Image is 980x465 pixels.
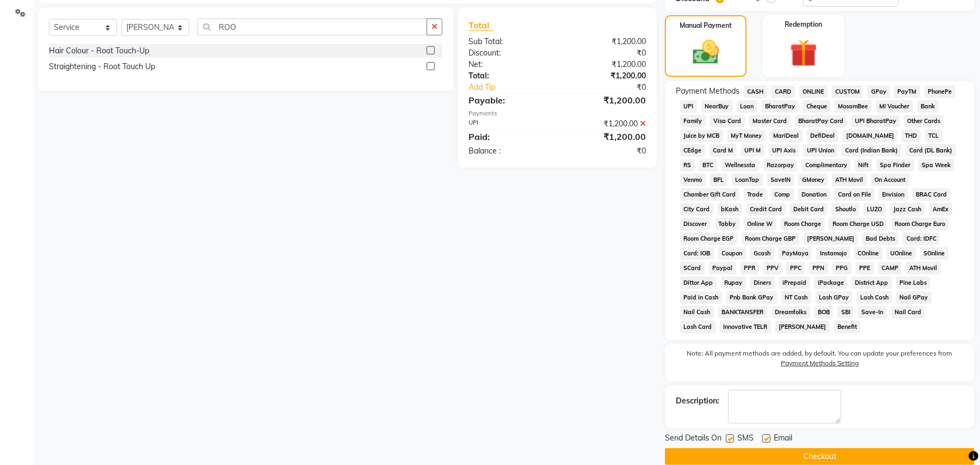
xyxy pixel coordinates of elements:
span: Bank [917,100,939,113]
span: Card M [710,144,737,157]
span: ONLINE [799,85,828,98]
span: CARD [772,85,795,98]
span: UPI Axis [769,144,799,157]
span: Room Charge EGP [680,233,737,245]
span: SMS [737,432,754,446]
span: Razorpay [763,159,798,172]
span: PPV [763,262,782,274]
span: Dreamfolks [772,306,810,319]
span: Diners [750,277,775,289]
div: UPI [460,118,557,130]
span: Donation [798,188,830,201]
span: iPackage [814,277,847,289]
span: Rupay [721,277,746,289]
span: Payment Methods [676,85,739,97]
span: LoanTap [732,174,763,186]
span: Paid in Cash [680,291,722,304]
span: bKash [718,203,742,216]
div: ₹1,200.00 [557,130,654,143]
span: Nift [855,159,872,172]
span: Nail Card [891,306,925,319]
span: Spa Finder [877,159,914,172]
span: Instamojo [816,247,850,260]
span: CUSTOM [832,85,864,98]
span: LUZO [864,203,886,216]
span: Room Charge GBP [742,233,799,245]
span: MI Voucher [876,100,913,113]
span: PhonePe [924,85,956,98]
div: Hair Colour - Root Touch-Up [49,45,149,57]
span: CASH [744,85,767,98]
span: BTC [699,159,717,172]
div: Balance : [460,145,557,157]
div: ₹1,200.00 [557,70,654,82]
span: Send Details On [665,432,722,446]
span: Juice by MCB [680,130,723,142]
span: Card: IDFC [903,233,940,245]
span: SCard [680,262,705,274]
div: Total: [460,70,557,82]
span: Room Charge USD [829,218,887,230]
div: ₹0 [557,145,654,157]
span: Complimentary [802,159,850,172]
span: PPN [809,262,828,274]
span: Envision [879,188,908,201]
label: Manual Payment [680,21,732,30]
span: Benefit [834,321,861,333]
span: NT Cash [781,291,811,304]
span: BFL [710,174,728,186]
span: Venmo [680,174,706,186]
span: Spa Week [919,159,954,172]
span: Room Charge Euro [891,218,949,230]
span: Lash Card [680,321,716,333]
span: PPE [856,262,874,274]
span: Gcash [750,247,774,260]
span: Shoutlo [831,203,859,216]
span: Card on File [834,188,874,201]
div: ₹1,200.00 [557,36,654,47]
span: RS [680,159,695,172]
span: BharatPay Card [795,115,847,127]
span: BOB [815,306,834,319]
span: On Account [871,174,909,186]
span: THD [902,130,921,142]
span: ATH Movil [832,174,867,186]
span: Save-In [858,306,887,319]
span: Dittor App [680,277,717,289]
div: Payable: [460,94,557,107]
span: Chamber Gift Card [680,188,739,201]
div: ₹0 [557,47,654,59]
span: GMoney [798,174,828,186]
span: UPI BharatPay [851,115,899,127]
span: Email [774,432,792,446]
span: Paypal [709,262,736,274]
div: ₹1,200.00 [557,94,654,107]
span: iPrepaid [779,277,810,289]
button: Checkout [665,448,975,465]
span: Discover [680,218,711,230]
span: NearBuy [701,100,732,113]
span: Innovative TELR [720,321,771,333]
span: Master Card [749,115,791,127]
span: [PERSON_NAME] [804,233,858,245]
span: MariDeal [770,130,803,142]
span: District App [852,277,892,289]
div: Paid: [460,130,557,143]
span: Nail GPay [896,291,932,304]
label: Redemption [785,20,822,29]
span: Trade [744,188,767,201]
span: Debit Card [790,203,828,216]
span: Comp [771,188,794,201]
span: SaveIN [767,174,794,186]
span: BharatPay [762,100,799,113]
span: Online W [744,218,776,230]
span: COnline [854,247,883,260]
span: SBI [837,306,854,319]
span: SOnline [920,247,948,260]
span: BANKTANSFER [718,306,767,319]
span: Room Charge [781,218,825,230]
div: Description: [676,395,719,407]
span: [PERSON_NAME] [775,321,830,333]
span: Loan [737,100,757,113]
img: _cash.svg [685,37,728,68]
